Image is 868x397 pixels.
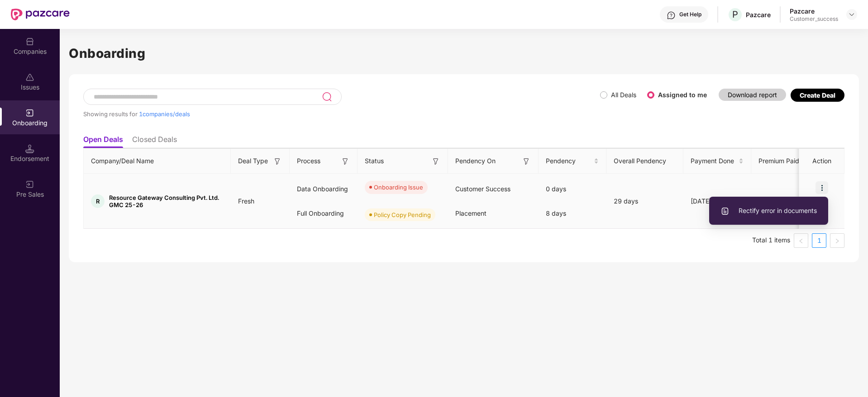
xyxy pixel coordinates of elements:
div: Onboarding Issue [374,183,423,192]
li: Open Deals [83,135,123,148]
div: Get Help [679,11,701,18]
img: svg+xml;base64,PHN2ZyBpZD0iSGVscC0zMngzMiIgeG1sbnM9Imh0dHA6Ly93d3cudzMub3JnLzIwMDAvc3ZnIiB3aWR0aD... [667,11,676,20]
img: svg+xml;base64,PHN2ZyB3aWR0aD0iMTYiIGhlaWdodD0iMTYiIHZpZXdCb3g9IjAgMCAxNiAxNiIgZmlsbD0ibm9uZSIgeG... [431,157,440,166]
h1: Onboarding [69,43,859,63]
li: Previous Page [794,233,808,248]
img: New Pazcare Logo [11,9,70,20]
span: Fresh [231,197,262,205]
img: svg+xml;base64,PHN2ZyB3aWR0aD0iMTQuNSIgaGVpZ2h0PSIxNC41IiB2aWV3Qm94PSIwIDAgMTYgMTYiIGZpbGw9Im5vbm... [25,144,34,153]
li: Next Page [830,233,844,248]
div: Full Onboarding [290,201,358,226]
div: Pazcare [746,10,771,19]
span: Resource Gateway Consulting Pvt. Ltd. GMC 25-26 [109,194,224,208]
button: Download report [719,89,786,101]
li: 1 [812,233,826,248]
img: svg+xml;base64,PHN2ZyB3aWR0aD0iMjAiIGhlaWdodD0iMjAiIHZpZXdCb3g9IjAgMCAyMCAyMCIgZmlsbD0ibm9uZSIgeG... [25,180,34,189]
th: Action [799,149,844,174]
span: Status [365,156,384,166]
label: Assigned to me [658,91,707,99]
div: 29 days [606,196,683,206]
span: Payment Done [691,156,737,166]
div: Pazcare [790,7,838,15]
span: Rectify error in documents [720,206,817,216]
span: Pendency [546,156,592,166]
img: svg+xml;base64,PHN2ZyB3aWR0aD0iMTYiIGhlaWdodD0iMTYiIHZpZXdCb3g9IjAgMCAxNiAxNiIgZmlsbD0ibm9uZSIgeG... [341,157,350,166]
span: 1 companies/deals [139,110,190,118]
img: svg+xml;base64,PHN2ZyBpZD0iQ29tcGFuaWVzIiB4bWxucz0iaHR0cDovL3d3dy53My5vcmcvMjAwMC9zdmciIHdpZHRoPS... [25,37,34,46]
span: Pendency On [455,156,496,166]
div: Policy Copy Pending [374,210,431,219]
th: Company/Deal Name [84,149,231,174]
div: Data Onboarding [290,177,358,201]
span: Deal Type [238,156,268,166]
div: Showing results for [83,110,600,118]
span: left [798,238,804,244]
div: 8 days [539,201,606,226]
th: Payment Done [683,149,751,174]
img: svg+xml;base64,PHN2ZyB3aWR0aD0iMTYiIGhlaWdodD0iMTYiIHZpZXdCb3g9IjAgMCAxNiAxNiIgZmlsbD0ibm9uZSIgeG... [273,157,282,166]
span: right [835,238,840,244]
th: Premium Paid [751,149,810,174]
img: svg+xml;base64,PHN2ZyB3aWR0aD0iMjAiIGhlaWdodD0iMjAiIHZpZXdCb3g9IjAgMCAyMCAyMCIgZmlsbD0ibm9uZSIgeG... [25,109,34,118]
button: left [794,233,808,248]
span: P [732,9,738,20]
span: Process [297,156,320,166]
li: Closed Deals [132,135,177,148]
a: 1 [812,234,826,247]
div: Create Deal [800,91,835,99]
img: svg+xml;base64,PHN2ZyBpZD0iSXNzdWVzX2Rpc2FibGVkIiB4bWxucz0iaHR0cDovL3d3dy53My5vcmcvMjAwMC9zdmciIH... [25,73,34,82]
th: Overall Pendency [606,149,683,174]
div: 0 days [539,177,606,201]
div: [DATE] [683,196,751,206]
img: svg+xml;base64,PHN2ZyBpZD0iRHJvcGRvd24tMzJ4MzIiIHhtbG5zPSJodHRwOi8vd3d3LnczLm9yZy8yMDAwL3N2ZyIgd2... [848,11,855,18]
label: All Deals [611,91,636,99]
span: Placement [455,209,486,217]
img: icon [816,181,828,194]
div: Customer_success [790,15,838,23]
img: svg+xml;base64,PHN2ZyB3aWR0aD0iMjQiIGhlaWdodD0iMjUiIHZpZXdCb3g9IjAgMCAyNCAyNSIgZmlsbD0ibm9uZSIgeG... [322,91,332,102]
th: Pendency [539,149,606,174]
img: svg+xml;base64,PHN2ZyB3aWR0aD0iMTYiIGhlaWdodD0iMTYiIHZpZXdCb3g9IjAgMCAxNiAxNiIgZmlsbD0ibm9uZSIgeG... [522,157,531,166]
span: Customer Success [455,185,510,193]
div: R [91,194,105,208]
li: Total 1 items [752,233,790,248]
button: right [830,233,844,248]
img: svg+xml;base64,PHN2ZyBpZD0iVXBsb2FkX0xvZ3MiIGRhdGEtbmFtZT0iVXBsb2FkIExvZ3MiIHhtbG5zPSJodHRwOi8vd3... [720,207,730,216]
